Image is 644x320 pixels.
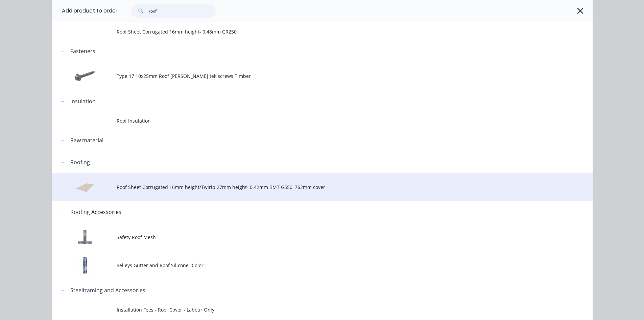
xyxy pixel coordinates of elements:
span: Roof Insulation [117,117,497,124]
div: Steelframing and Accessories [70,286,145,294]
input: Search... [149,4,216,18]
div: Roofing [70,158,90,166]
div: Fasteners [70,47,95,55]
span: Selleys Gutter and Roof Silicone- Color [117,262,497,269]
span: Installation Fees - Roof Cover - Labour Only [117,306,497,313]
span: Roof Sheet Corrugated 16mm height- 0.48mm GR250 [117,28,497,35]
span: Roof Sheet Corrugated 16mm height/Twirib 27mm height- 0.42mm BMT G550, 762mm cover [117,184,497,191]
span: Safety Roof Mesh [117,234,497,241]
div: Roofing Accessories [70,208,121,216]
div: Insulation [70,97,96,105]
span: Type 17 10x25mm Roof [PERSON_NAME] tek screws Timber [117,72,497,80]
div: Raw material [70,136,103,144]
